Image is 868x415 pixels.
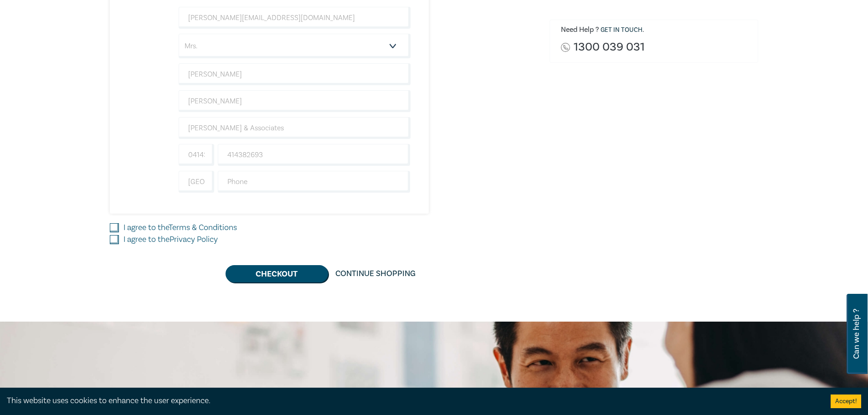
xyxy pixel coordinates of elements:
button: Checkout [226,265,328,282]
button: Accept cookies [831,395,861,408]
label: I agree to the [123,234,218,246]
h6: Need Help ? . [561,26,751,35]
a: Continue Shopping [328,265,423,282]
input: +61 [179,171,214,193]
input: +61 [179,144,214,166]
input: Last Name* [179,90,411,112]
a: 1300 039 031 [574,41,645,53]
div: This website uses cookies to enhance the user experience. [7,395,817,407]
a: Get in touch [601,26,642,34]
input: First Name* [179,63,411,85]
label: I agree to the [123,222,237,234]
a: Privacy Policy [169,234,218,245]
a: Terms & Conditions [169,222,237,233]
h2: Stay informed. [110,387,325,410]
span: Can we help ? [852,299,861,369]
input: Attendee Email* [179,7,411,29]
input: Phone [218,171,411,193]
input: Mobile* [218,144,411,166]
input: Company [179,117,411,139]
